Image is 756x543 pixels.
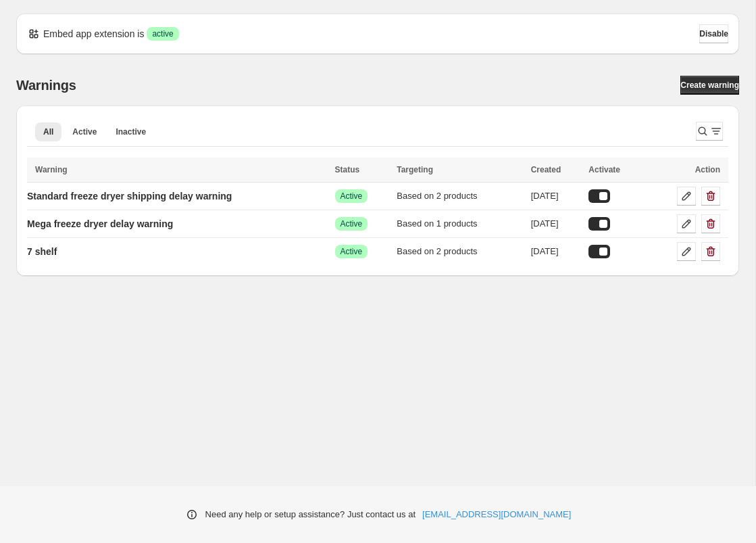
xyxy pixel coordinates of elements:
[680,76,739,95] a: Create warning
[588,165,620,174] span: Activate
[341,246,363,257] span: Active
[699,24,728,43] button: Disable
[43,27,144,41] p: Embed app extension is
[335,165,360,174] span: Status
[341,218,363,229] span: Active
[422,508,571,521] a: [EMAIL_ADDRESS][DOMAIN_NAME]
[531,165,561,174] span: Created
[699,28,728,39] span: Disable
[696,122,723,141] button: Search and filter results
[531,217,581,231] div: [DATE]
[531,189,581,203] div: [DATE]
[397,245,522,258] div: Based on 2 products
[27,217,173,231] p: Mega freeze dryer delay warning
[27,245,57,258] p: 7 shelf
[16,77,76,93] h2: Warnings
[27,241,57,262] a: 7 shelf
[397,189,522,203] div: Based on 2 products
[116,126,146,137] span: Inactive
[43,126,53,137] span: All
[531,245,581,258] div: [DATE]
[695,165,720,174] span: Action
[397,165,433,174] span: Targeting
[680,80,739,91] span: Create warning
[27,213,173,235] a: Mega freeze dryer delay warning
[152,28,173,39] span: active
[72,126,97,137] span: Active
[397,217,522,231] div: Based on 1 products
[27,185,232,207] a: Standard freeze dryer shipping delay warning
[341,191,363,202] span: Active
[27,189,232,203] p: Standard freeze dryer shipping delay warning
[35,165,68,174] span: Warning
